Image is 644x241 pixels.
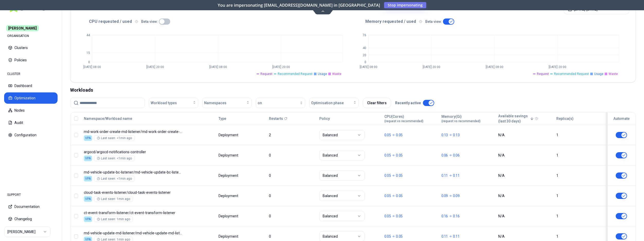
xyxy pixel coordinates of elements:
p: 0.06 [453,153,460,158]
div: 0 [269,173,315,178]
button: Namespaces [202,98,252,108]
p: 0.06 [441,153,448,158]
tspan: [DATE] 20:00 [423,65,440,69]
span: Waste [609,72,618,76]
button: Dashboard [4,80,58,91]
div: 1 [556,214,602,219]
tspan: [DATE] 08:00 [360,65,377,69]
p: 0.05 [396,214,403,219]
span: Request [260,72,273,76]
span: on [258,100,262,105]
div: VPA [84,216,92,222]
div: VPA [84,135,92,141]
div: 0 [269,153,315,158]
p: Beta view: [141,19,158,24]
span: Recommended Request [278,72,313,76]
div: N/A [498,173,552,178]
button: CPU(Cores)(request vs recommended) [384,113,423,124]
div: 2 [269,132,315,138]
tspan: [DATE] 20:00 [549,65,566,69]
tspan: 76 [363,33,366,37]
div: SUPPORT [4,190,58,200]
div: 0 [269,193,315,198]
p: Beta view: [425,19,442,24]
span: Namespaces [204,100,226,105]
span: Waste [332,72,341,76]
p: 0.11 [453,234,460,239]
tspan: [DATE] 20:00 [272,65,290,69]
p: 0.05 [384,234,391,239]
span: Usage [594,72,603,76]
p: 0.05 [396,153,403,158]
tspan: 0 [88,60,90,64]
div: Memory requested / used [353,18,629,25]
div: VPA [84,176,92,181]
div: N/A [498,214,552,219]
div: Deployment [219,193,239,198]
div: Deployment [219,132,239,138]
button: Policies [4,54,58,66]
span: Recommended Request [554,72,589,76]
p: 0.05 [384,132,391,138]
p: Recently active [395,100,421,105]
button: Documentation [4,201,58,212]
tspan: 40 [363,46,366,50]
div: Last seen: <1min ago [97,156,132,160]
p: 0.09 [453,193,460,198]
div: N/A [498,153,552,158]
div: N/A [498,234,552,239]
button: Configuration [4,129,58,141]
tspan: [DATE] 08:00 [209,65,227,69]
div: Deployment [219,214,239,219]
div: Deployment [219,173,239,178]
span: Request [537,72,549,76]
tspan: [DATE] 08:00 [486,65,503,69]
p: md-vehicle-update-md-listener [84,230,183,236]
button: on [256,98,305,108]
tspan: [DATE] 20:00 [146,65,164,69]
div: 1 [556,173,602,178]
div: N/A [498,193,552,198]
span: Optimisation phase [311,100,344,105]
p: 0.05 [384,153,391,158]
p: 0.11 [441,173,448,178]
tspan: [DATE] 08:00 [83,65,101,69]
button: Namespace/Workload name [84,113,132,124]
div: VPA [84,156,92,161]
span: (request vs recommended) [441,119,480,123]
div: 1 [556,153,602,158]
div: Deployment [219,234,239,239]
button: Available savings(last 30 days) [498,113,534,124]
span: [PERSON_NAME] [6,25,39,31]
div: Memory(Gi) [441,114,480,123]
button: Replica(s) [556,113,574,124]
button: Audit [4,117,58,128]
p: 0.13 [441,132,448,138]
div: CLUSTER [4,69,58,79]
p: 0.11 [453,173,460,178]
div: Deployment [219,153,239,158]
div: 1 [556,234,602,239]
button: Workload types [149,98,198,108]
p: ct-event-transform-listener [84,210,183,215]
p: 0.05 [396,173,403,178]
tspan: 20 [363,53,366,57]
div: N/A [498,132,552,138]
div: VPA [84,196,92,202]
p: md-vehicle-update-bc-listener [84,170,183,175]
div: 0 [269,214,315,219]
button: Clusters [4,42,58,53]
p: 0.05 [384,193,391,198]
p: 0.16 [453,214,460,219]
div: Last seen: <1min ago [97,136,132,140]
p: md-work-order-create-md-listener [84,129,183,134]
div: 1 [556,132,602,138]
div: Last seen: <1min ago [97,177,132,181]
p: 0.05 [384,173,391,178]
button: Nodes [4,105,58,116]
tspan: 44 [86,33,90,37]
div: CPU(Cores) [384,114,423,123]
p: 0.11 [441,234,448,239]
p: argocd-notifications-controller [84,149,183,155]
p: 0.05 [396,234,403,239]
